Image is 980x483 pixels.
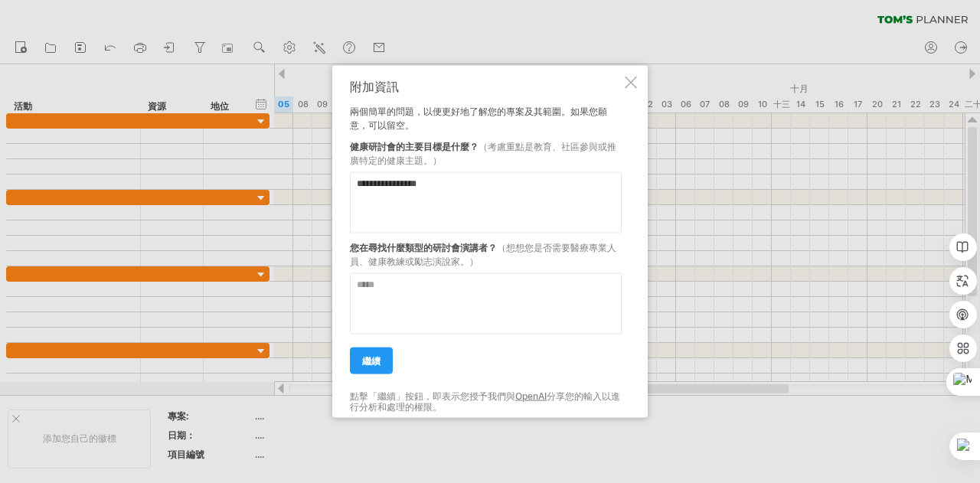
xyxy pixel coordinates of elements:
font: 分享您的輸入以進行分析和處理的權限。 [350,390,620,412]
font: 附加資訊 [350,78,399,93]
a: OpenAI [515,390,547,401]
a: 繼續 [350,347,393,374]
font: 您在尋找什麼類型的研討會演講者？ [350,241,497,253]
font: 兩個簡單的問題，以便更好地了解您的專案及其範圍。如果您願意，可以留空。 [350,105,607,130]
font: 點擊「繼續」按鈕，即表示您授予我們與 [350,390,515,401]
font: 繼續 [362,354,381,366]
font: 健康研討會的主要目標是什麼？ [350,140,479,152]
font: （考慮重點是教育、社區參與或推廣特定的健康主題。） [350,140,616,165]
